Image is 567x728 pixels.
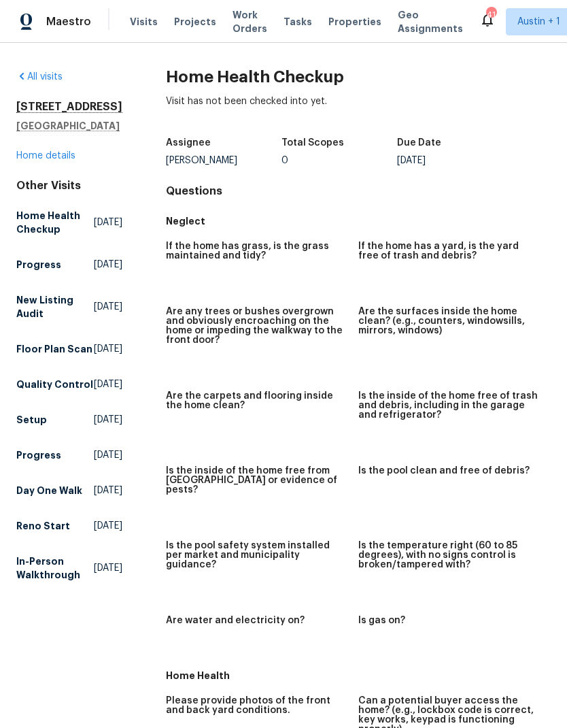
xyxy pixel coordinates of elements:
h5: Is gas on? [358,616,405,625]
div: 41 [486,8,496,22]
span: [DATE] [94,378,122,391]
h5: Home Health [166,669,551,682]
span: [DATE] [94,519,122,533]
a: Day One Walk[DATE] [16,478,122,503]
span: [DATE] [94,413,122,427]
a: Floor Plan Scan[DATE] [16,337,122,361]
span: [DATE] [94,258,122,271]
a: Quality Control[DATE] [16,372,122,397]
span: Tasks [283,17,312,27]
span: [DATE] [94,484,122,497]
h5: Are the carpets and flooring inside the home clean? [166,391,347,410]
h5: Progress [16,448,61,462]
h5: Quality Control [16,378,93,391]
div: [DATE] [397,156,513,165]
span: Maestro [46,15,91,29]
span: [DATE] [94,448,122,462]
h5: Are any trees or bushes overgrown and obviously encroaching on the home or impeding the walkway t... [166,307,347,345]
h5: If the home has grass, is the grass maintained and tidy? [166,242,347,261]
h5: Are water and electricity on? [166,616,305,625]
h5: Due Date [397,138,441,148]
h5: Are the surfaces inside the home clean? (e.g., counters, windowsills, mirrors, windows) [358,307,540,335]
a: Home details [16,151,75,161]
h5: Floor Plan Scan [16,342,92,356]
span: [DATE] [94,342,122,356]
a: In-Person Walkthrough[DATE] [16,549,122,587]
h5: Is the temperature right (60 to 85 degrees), with no signs control is broken/tampered with? [358,541,540,569]
h5: Setup [16,413,47,427]
h5: Is the pool clean and free of debris? [358,466,530,476]
div: 0 [281,156,397,165]
a: Home Health Checkup[DATE] [16,203,122,242]
span: Projects [174,15,216,29]
span: Visits [130,15,158,29]
h5: Please provide photos of the front and back yard conditions. [166,696,347,715]
h5: Day One Walk [16,484,82,497]
a: Progress[DATE] [16,252,122,277]
h5: Is the inside of the home free of trash and debris, including in the garage and refrigerator? [358,391,540,420]
h5: If the home has a yard, is the yard free of trash and debris? [358,242,540,261]
h5: Reno Start [16,519,70,533]
h4: Questions [166,184,551,198]
span: Work Orders [233,8,267,35]
h5: Progress [16,258,61,271]
span: Austin + 1 [517,15,560,29]
span: Geo Assignments [398,8,463,35]
h5: Home Health Checkup [16,209,94,236]
a: Progress[DATE] [16,443,122,467]
h5: Total Scopes [281,138,344,148]
h5: Is the pool safety system installed per market and municipality guidance? [166,541,347,569]
a: Reno Start[DATE] [16,514,122,538]
div: Visit has not been checked into yet. [166,95,551,130]
h5: New Listing Audit [16,293,94,320]
div: Other Visits [16,179,122,193]
span: [DATE] [94,561,122,575]
span: [DATE] [94,300,122,314]
span: [DATE] [94,216,122,229]
a: Setup[DATE] [16,408,122,432]
a: All visits [16,72,63,82]
h5: Neglect [166,214,551,228]
h5: Assignee [166,138,211,148]
h5: Is the inside of the home free from [GEOGRAPHIC_DATA] or evidence of pests? [166,466,347,495]
div: [PERSON_NAME] [166,156,281,165]
h5: In-Person Walkthrough [16,555,94,582]
span: Properties [328,15,381,29]
a: New Listing Audit[DATE] [16,288,122,326]
h2: Home Health Checkup [166,70,551,84]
